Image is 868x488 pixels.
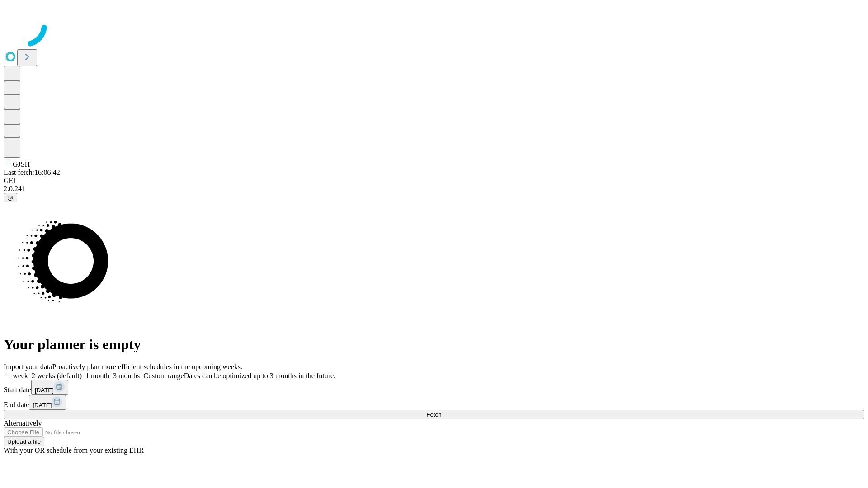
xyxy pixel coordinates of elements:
[32,372,82,380] span: 2 weeks (default)
[4,185,864,193] div: 2.0.241
[29,395,66,410] button: [DATE]
[85,372,109,380] span: 1 month
[426,411,441,418] span: Fetch
[4,395,864,410] div: End date
[184,372,335,380] span: Dates can be optimized up to 3 months in the future.
[113,372,140,380] span: 3 months
[4,419,42,427] span: Alternatively
[7,372,28,380] span: 1 week
[13,160,30,168] span: GJSH
[4,446,144,454] span: With your OR schedule from your existing EHR
[143,372,184,380] span: Custom range
[4,363,52,371] span: Import your data
[4,177,864,185] div: GEI
[33,402,52,408] span: [DATE]
[4,169,60,176] span: Last fetch: 16:06:42
[52,363,242,371] span: Proactively plan more efficient schedules in the upcoming weeks.
[35,387,54,394] span: [DATE]
[7,194,14,201] span: @
[4,336,864,353] h1: Your planner is empty
[4,193,17,202] button: @
[4,437,44,446] button: Upload a file
[31,380,68,395] button: [DATE]
[4,410,864,419] button: Fetch
[4,380,864,395] div: Start date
